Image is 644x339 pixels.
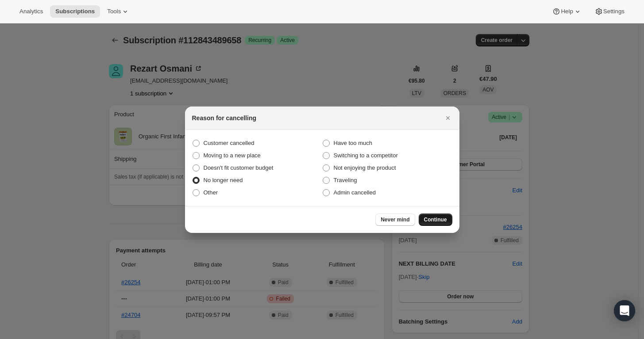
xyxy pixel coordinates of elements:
[204,177,243,183] span: No longer need
[603,8,625,15] span: Settings
[334,152,398,159] span: Switching to a competitor
[50,5,100,18] button: Subscriptions
[192,114,256,122] h2: Reason for cancelling
[204,164,274,171] span: Doesn't fit customer budget
[334,140,372,146] span: Have too much
[561,8,573,15] span: Help
[589,5,630,18] button: Settings
[55,8,95,15] span: Subscriptions
[204,189,218,196] span: Other
[334,189,376,196] span: Admin cancelled
[381,216,409,223] span: Never mind
[19,8,43,15] span: Analytics
[419,213,452,226] button: Continue
[204,152,261,159] span: Moving to a new place
[14,5,48,18] button: Analytics
[334,177,357,183] span: Traveling
[614,300,635,321] div: Open Intercom Messenger
[442,112,454,124] button: Close
[107,8,121,15] span: Tools
[424,216,447,223] span: Continue
[334,164,396,171] span: Not enjoying the product
[204,140,255,146] span: Customer cancelled
[102,5,135,18] button: Tools
[547,5,587,18] button: Help
[375,213,415,226] button: Never mind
